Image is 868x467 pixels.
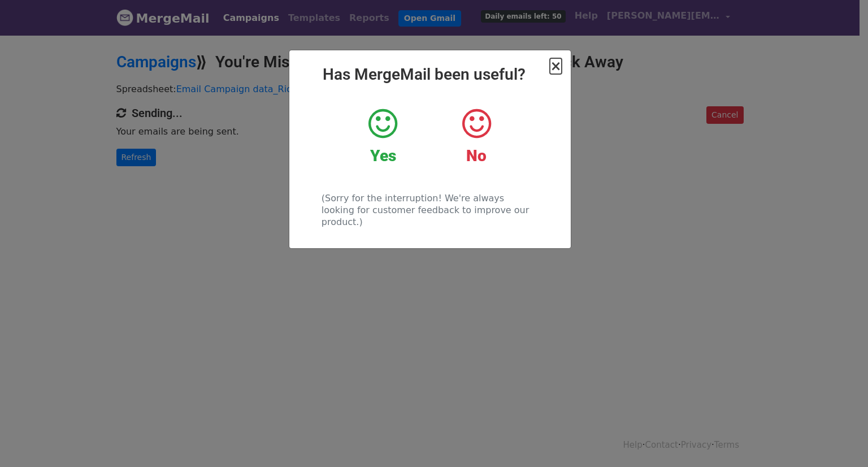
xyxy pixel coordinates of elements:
[811,413,868,467] iframe: Chat Widget
[466,146,487,165] strong: No
[345,107,421,166] a: Yes
[550,59,561,73] button: Close
[550,58,561,74] span: ×
[438,107,514,166] a: No
[370,146,396,165] strong: Yes
[322,192,538,228] p: (Sorry for the interruption! We're always looking for customer feedback to improve our product.)
[298,65,562,84] h2: Has MergeMail been useful?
